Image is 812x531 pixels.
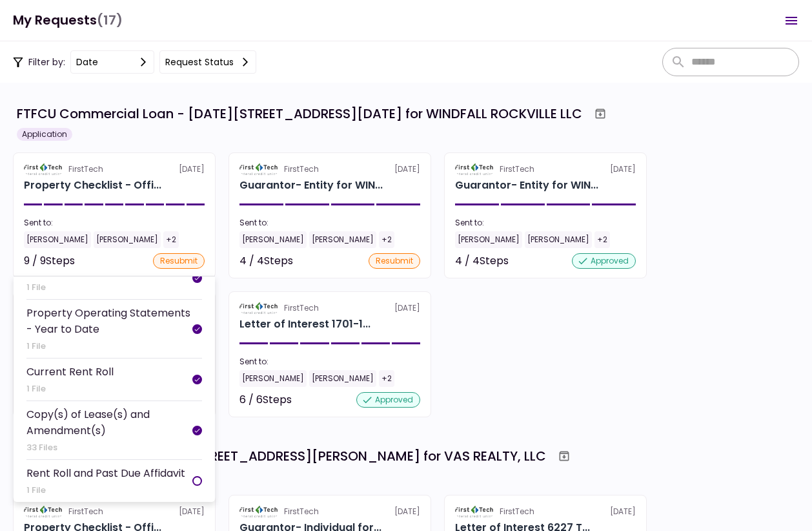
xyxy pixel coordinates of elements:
div: Current Rent Roll [26,364,114,380]
div: [DATE] [455,506,636,517]
div: Sent to: [239,356,420,368]
div: FTFCU Commercial Loan - [STREET_ADDRESS][PERSON_NAME] for VAS REALTY, LLC [17,446,546,466]
div: Application [17,128,72,141]
img: Partner logo [239,302,279,314]
div: [PERSON_NAME] [309,231,376,248]
div: [PERSON_NAME] [455,231,522,248]
div: [PERSON_NAME] [525,231,592,248]
div: Filter by: [13,50,256,74]
div: [DATE] [239,506,420,517]
div: +2 [163,231,179,248]
img: Partner logo [455,163,494,175]
div: Letter of Interest 1701-1765 Rockville Pike [239,317,370,332]
img: Partner logo [239,163,279,175]
div: 1 File [26,340,192,353]
button: Open menu [776,5,807,36]
div: Sent to: [24,217,205,229]
div: FirstTech [68,163,103,175]
span: (17) [97,7,123,34]
img: Partner logo [239,506,279,517]
div: Guarantor- Entity for WINDFALL ROCKVILLE LLC Windfall MD Holding, LLC [455,178,598,193]
h1: My Requests [13,7,123,34]
img: Partner logo [455,506,494,517]
div: 1 File [26,484,185,497]
div: FirstTech [500,506,534,517]
div: 4 / 4 Steps [455,253,509,269]
div: FirstTech [68,506,103,517]
div: 6 / 6 Steps [239,392,292,408]
div: [DATE] [24,163,205,175]
div: approved [356,392,420,408]
div: +2 [379,370,394,387]
div: Sent to: [455,217,636,229]
div: 1 File [26,382,114,395]
div: [DATE] [455,163,636,175]
img: Partner logo [24,506,63,517]
img: Partner logo [24,163,63,175]
div: Rent Roll and Past Due Affidavit [26,465,185,481]
button: Archive workflow [589,102,612,125]
div: 33 Files [26,441,192,454]
div: 9 / 9 Steps [24,253,75,269]
div: [PERSON_NAME] [94,231,161,248]
div: [PERSON_NAME] [239,370,307,387]
div: Guarantor- Entity for WINDFALL ROCKVILLE LLC Windfall Rockville Holding LLC [239,178,383,193]
div: FirstTech [284,506,319,517]
div: 1 File [26,281,117,294]
div: FirstTech [284,163,319,175]
div: Property Checklist - Office Retail for WINDFALL ROCKVILLE LLC WINDFALL ROCKVILLE LLC [24,178,161,193]
div: [PERSON_NAME] [24,231,91,248]
div: Copy(s) of Lease(s) and Amendment(s) [26,406,192,439]
div: +2 [594,231,610,248]
button: Archive workflow [553,444,576,468]
div: 4 / 4 Steps [239,253,293,269]
div: [PERSON_NAME] [309,370,376,387]
div: +2 [379,231,394,248]
div: resubmit [153,253,205,269]
button: Request status [159,50,256,74]
div: [DATE] [239,302,420,314]
div: FirstTech [500,163,534,175]
div: [PERSON_NAME] [239,231,307,248]
div: FTFCU Commercial Loan - [DATE][STREET_ADDRESS][DATE] for WINDFALL ROCKVILLE LLC [17,104,582,123]
div: date [76,55,98,69]
div: [DATE] [239,163,420,175]
div: resubmit [369,253,420,269]
button: date [70,50,154,74]
div: FirstTech [284,302,319,314]
div: Property Operating Statements - Year to Date [26,305,192,337]
div: Sent to: [239,217,420,229]
div: [DATE] [24,506,205,517]
div: approved [572,253,636,269]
